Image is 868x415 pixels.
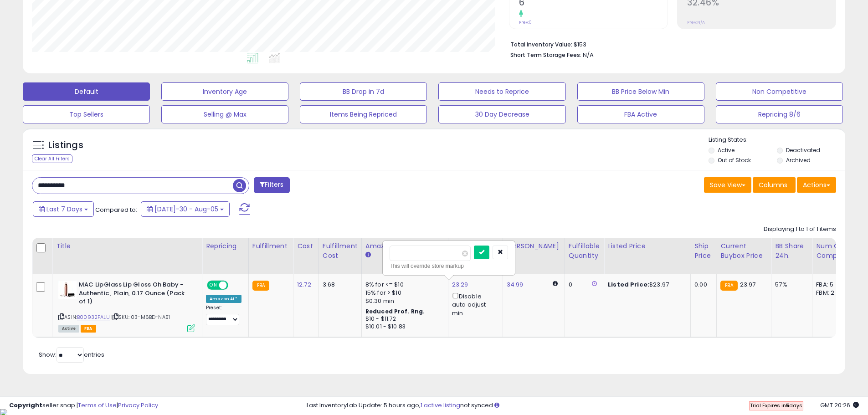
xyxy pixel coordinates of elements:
b: Total Inventory Value: [510,41,572,48]
div: 0.00 [694,281,709,289]
div: FBM: 2 [816,289,846,297]
label: Active [718,146,734,154]
div: Fulfillment Cost [323,241,358,261]
div: Clear All Filters [32,154,72,163]
span: Trial Expires in days [750,402,802,409]
button: 30 Day Decrease [438,105,565,123]
button: BB Price Below Min [577,82,704,101]
p: Listing States: [709,136,845,144]
div: $10 - $11.72 [365,315,441,323]
label: Out of Stock [718,156,751,164]
a: Privacy Policy [118,401,158,410]
div: Title [56,241,198,251]
div: This will override store markup [390,261,508,271]
span: ON [208,282,219,289]
span: FBA [81,325,96,333]
div: Ship Price [694,241,713,261]
span: | SKU: 03-M6BD-NA51 [111,313,170,321]
a: B00932FALU [77,313,110,321]
div: Num of Comp. [816,241,849,261]
button: Top Sellers [23,105,150,123]
button: Inventory Age [161,82,288,101]
span: OFF [227,282,241,289]
div: Fulfillment [252,241,289,251]
span: All listings currently available for purchase on Amazon [58,325,79,333]
strong: Copyright [9,401,42,410]
div: seller snap | | [9,401,158,410]
h5: Listings [48,139,83,152]
div: Displaying 1 to 1 of 1 items [764,225,836,234]
div: BB Share 24h. [775,241,808,261]
a: 23.29 [452,280,468,289]
button: Repricing 8/6 [716,105,843,123]
label: Archived [786,156,811,164]
button: Columns [753,177,796,193]
div: [PERSON_NAME] [507,241,561,251]
b: Short Term Storage Fees: [510,51,581,59]
span: Compared to: [95,205,137,214]
div: 57% [775,281,805,289]
div: $23.97 [608,281,683,289]
button: FBA Active [577,105,704,123]
div: Amazon Fees [365,241,444,251]
b: Reduced Prof. Rng. [365,307,425,315]
b: MAC LipGlass Lip Gloss Oh Baby - Authentic , Plain, 0.17 Ounce (Pack of 1) [79,281,190,308]
span: Columns [759,180,787,190]
img: 31KP+qBoSXL._SL40_.jpg [58,281,77,299]
button: Default [23,82,150,101]
span: 23.97 [740,280,756,289]
div: Last InventoryLab Update: 5 hours ago, not synced. [307,401,859,410]
button: Non Competitive [716,82,843,101]
a: 12.72 [297,280,311,289]
div: Disable auto adjust min [452,291,496,318]
button: Save View [704,177,751,193]
div: Repricing [206,241,245,251]
button: BB Drop in 7d [300,82,427,101]
div: 15% for > $10 [365,289,441,297]
button: Selling @ Max [161,105,288,123]
button: [DATE]-30 - Aug-05 [141,201,230,217]
small: Amazon Fees. [365,251,371,259]
label: Deactivated [786,146,820,154]
span: [DATE]-30 - Aug-05 [154,205,218,214]
div: Cost [297,241,315,251]
div: Fulfillable Quantity [569,241,600,261]
b: Listed Price: [608,280,649,289]
li: $153 [510,38,829,49]
div: 3.68 [323,281,354,289]
div: 0 [569,281,597,289]
div: Listed Price [608,241,687,251]
span: N/A [583,51,594,59]
a: Terms of Use [78,401,117,410]
div: ASIN: [58,281,195,331]
b: 5 [786,402,789,409]
div: Preset: [206,305,241,325]
div: 8% for <= $10 [365,281,441,289]
div: $0.30 min [365,297,441,305]
div: FBA: 5 [816,281,846,289]
span: Show: entries [39,350,104,359]
button: Needs to Reprice [438,82,565,101]
span: 2025-08-13 20:26 GMT [820,401,859,410]
small: FBA [720,281,737,291]
button: Last 7 Days [33,201,94,217]
button: Filters [254,177,289,193]
button: Items Being Repriced [300,105,427,123]
small: Prev: N/A [687,20,705,25]
span: Last 7 Days [46,205,82,214]
small: Prev: 0 [519,20,532,25]
a: 1 active listing [421,401,460,410]
div: Current Buybox Price [720,241,767,261]
a: 34.99 [507,280,524,289]
small: FBA [252,281,269,291]
div: Amazon AI * [206,295,241,303]
button: Actions [797,177,836,193]
div: $10.01 - $10.83 [365,323,441,331]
